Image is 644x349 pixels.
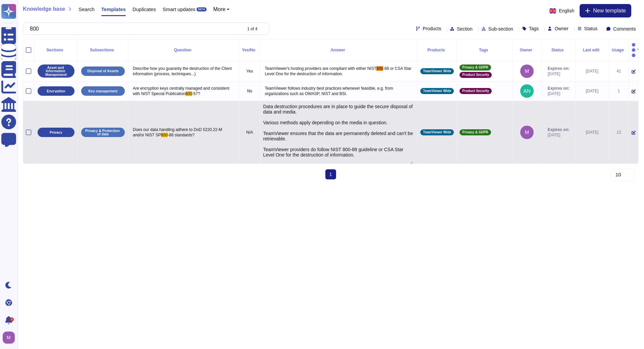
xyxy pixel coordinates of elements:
button: More [213,7,230,12]
span: ‐57? [192,91,200,96]
span: Expires on: [548,66,570,71]
div: Last edit [578,48,606,52]
span: Status [584,26,598,31]
span: Product Security [462,73,489,77]
span: Smart updates [163,7,196,12]
p: Asset and Information Management [40,66,72,77]
span: Comments [613,27,636,31]
span: Search [78,7,95,12]
span: [DATE] [548,71,570,77]
textarea: Data destruction procedures are in place to guide the secure disposal of data and media. Various ... [263,104,413,164]
span: Does our data handling adhere to DoD 5220.22-M and/or NIST SP [133,127,223,137]
div: Question [131,48,236,52]
p: Disposal of Assets [87,69,119,73]
p: Key management [89,89,118,93]
span: Are encryption keys centrally managed and consistent with NIST Special Publication [133,86,230,96]
span: Owner [554,26,568,31]
span: Privacy & GDPR [462,66,488,69]
div: 1 of 4 [247,27,257,31]
div: Products [420,48,454,52]
span: Section [457,27,473,31]
span: TeamViewer Wide [423,70,451,73]
img: user [520,64,534,78]
span: Knowledge base [23,6,65,12]
span: English [559,8,574,13]
span: Expires on: [548,86,570,91]
div: 2 [10,317,14,321]
span: Templates [101,7,126,12]
div: 41 [612,69,626,74]
span: TeamViewer Wide [423,89,451,93]
p: TeamViewer follows industry best practices whenever feasible, e.g. from organizations such as OWA... [263,84,415,98]
span: 800 [185,91,192,96]
div: Usage [612,48,626,52]
div: [DATE] [578,130,606,135]
button: user [1,330,19,345]
img: user [520,84,534,98]
span: Sub-section [488,27,513,31]
span: 800 [376,66,383,71]
span: [DATE] [548,91,570,96]
div: [DATE] [578,69,606,74]
span: Privacy & GDPR [462,131,488,134]
span: Expires on: [548,127,570,132]
p: Encryption [47,89,65,93]
div: Owner [515,48,539,52]
p: Describe how you guaranty the destruction of the Client information (process, techniques...) [131,64,236,78]
img: user [3,332,15,344]
span: 800 [161,133,168,137]
span: -88 or CSA Star Level One for the destruction of information. [265,66,412,76]
p: Yes [242,69,257,74]
span: TeamViewer Wide [423,131,451,134]
div: 13 [612,130,626,135]
p: Privacy [50,131,62,134]
span: 1 [325,169,336,179]
div: Tags [460,48,509,52]
p: Privacy & Protection of data [84,129,122,136]
div: Sections [37,48,75,52]
span: [DATE] [548,132,570,138]
div: Answer [263,48,415,52]
div: BETA [197,7,206,11]
span: -88 standards? [168,133,195,137]
span: Products [423,26,441,31]
div: Yes/No [242,48,257,52]
span: More [213,7,225,12]
span: New template [593,8,626,13]
div: Subsections [80,48,125,52]
div: 1 [612,88,626,94]
img: user [520,126,534,139]
button: New template [580,4,631,17]
input: Search by keywords [26,23,241,35]
p: N/A [242,130,257,135]
div: [DATE] [578,88,606,94]
p: No [242,88,257,94]
img: en [549,8,556,13]
span: Duplicates [132,7,156,12]
span: Tags [529,26,539,31]
span: TeamViewer's hosting providers are compliant with either NIST [265,66,376,71]
span: Product Security [462,89,489,93]
div: Status [545,48,573,52]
